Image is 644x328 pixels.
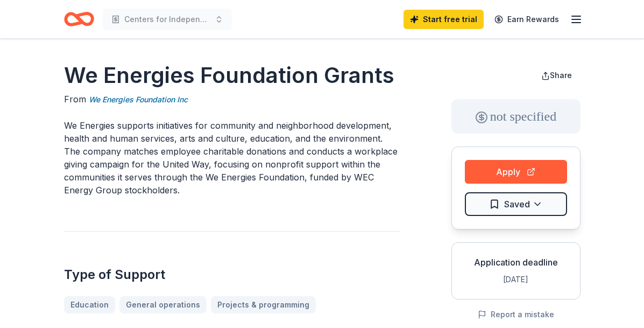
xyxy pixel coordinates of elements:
[550,71,572,80] span: Share
[124,13,210,26] span: Centers for Independence Operations and Programming
[478,308,554,321] button: Report a mistake
[64,6,94,32] a: Home
[64,296,115,313] a: Education
[404,10,484,29] a: Start free trial
[64,60,400,90] h1: We Energies Foundation Grants
[465,192,567,216] button: Saved
[64,266,400,283] h2: Type of Support
[64,93,400,106] div: From
[211,296,316,313] a: Projects & programming
[504,197,530,211] span: Saved
[451,99,581,134] div: not specified
[461,273,571,286] div: [DATE]
[461,256,571,269] div: Application deadline
[89,93,188,106] a: We Energies Foundation Inc
[64,119,400,197] p: We Energies supports initiatives for community and neighborhood development, health and human ser...
[119,296,207,313] a: General operations
[488,10,565,29] a: Earn Rewards
[465,160,567,184] button: Apply
[533,65,581,86] button: Share
[103,9,232,30] button: Centers for Independence Operations and Programming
